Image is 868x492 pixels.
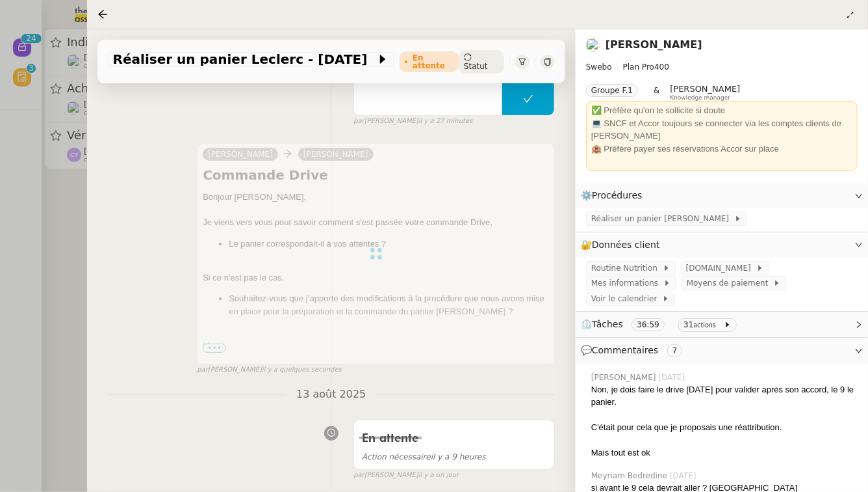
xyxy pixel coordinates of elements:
span: 400 [654,62,669,72]
nz-tag: 7 [667,344,683,357]
div: ⚙️Procédures [576,183,868,208]
span: Données client [592,239,660,250]
span: [DOMAIN_NAME] [686,262,756,275]
span: 💬 [581,345,687,355]
small: [PERSON_NAME] [353,470,459,481]
small: [PERSON_NAME] [353,116,472,127]
div: En attente [413,54,453,70]
span: Mes informations [591,277,663,290]
div: ⏲️Tâches 36:59 31actions [576,312,868,337]
a: [PERSON_NAME] [606,38,702,51]
span: par [353,470,364,481]
span: Swebo [586,62,612,72]
app-user-label: Knowledge manager [670,84,741,101]
span: [DATE] [659,372,688,383]
span: Meyriam Bedredine [591,470,670,482]
small: [PERSON_NAME] [197,364,342,376]
span: [PERSON_NAME] [670,84,741,94]
span: [DATE] [670,470,699,482]
span: Réaliser un panier Leclerc - [DATE] [113,53,377,66]
span: Action nécessaire [362,452,431,461]
span: 🔐 [581,238,665,253]
span: Réaliser un panier [PERSON_NAME] [591,212,734,225]
div: C'était pour cela que je proposais une réattribution. [591,421,858,434]
span: il y a 9 heures [362,452,486,461]
span: Moyens de paiement [687,277,773,290]
span: il y a un jour [418,470,459,481]
div: Mais tout est ok [591,446,858,459]
div: 🔐Données client [576,232,868,258]
span: ⚙️ [581,188,648,203]
nz-tag: Groupe F.1 [586,84,638,97]
div: 💻 SNCF et Accor toujours se connecter via les comptes clients de [PERSON_NAME] [591,117,852,143]
div: Non, je dois faire le drive [DATE] pour valider après son accord, le 9 le panier. [591,383,858,409]
span: par [353,116,364,127]
span: Plan Pro [623,62,654,72]
span: Commentaires [592,345,658,355]
span: Routine Nutrition [591,262,663,275]
span: il y a 27 minutes [418,116,473,127]
div: ✅ Préfère qu'on le sollicite si doute [591,104,852,117]
span: Tâches [592,319,623,329]
span: il y a quelques secondes [262,364,342,376]
span: [PERSON_NAME] [591,372,659,383]
img: users%2F8F3ae0CdRNRxLT9M8DTLuFZT1wq1%2Favatar%2F8d3ba6ea-8103-41c2-84d4-2a4cca0cf040 [586,38,600,52]
span: ⏲️ [581,319,742,329]
small: actions [694,321,717,329]
span: Statut [464,62,488,71]
span: Voir le calendrier [591,292,662,305]
div: 💬Commentaires 7 [576,338,868,363]
span: En attente [362,433,418,444]
span: & [654,84,659,101]
span: 13 août 2025 [286,386,376,403]
span: Knowledge manager [670,94,731,102]
span: Procédures [592,190,643,200]
div: 🏨 Préfère payer ses réservations Accor sur place [591,143,852,156]
span: 31 [683,320,693,329]
nz-tag: 36:59 [632,318,665,331]
span: par [197,364,208,376]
